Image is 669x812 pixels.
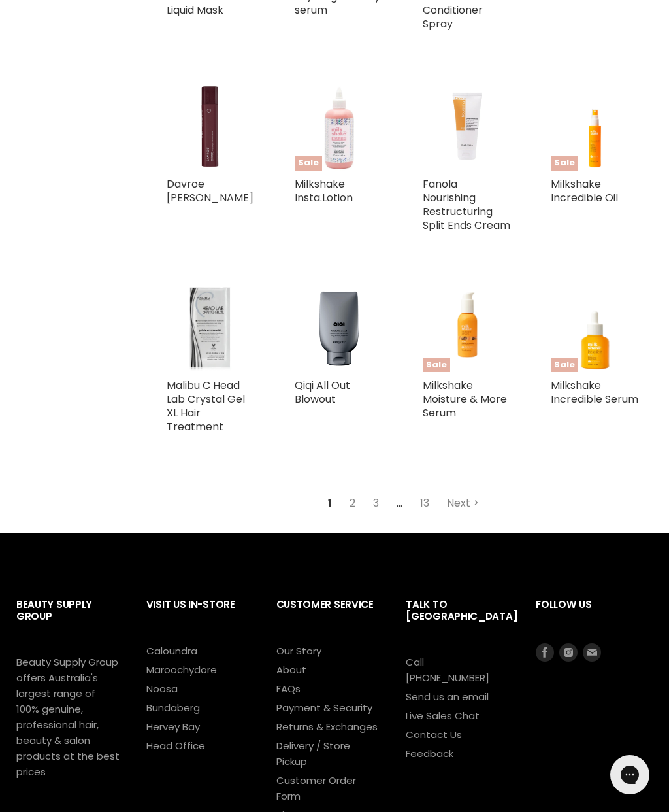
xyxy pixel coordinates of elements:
a: 3 [366,492,386,515]
a: Feedback [406,747,453,760]
a: FAQs [276,682,301,696]
h2: Visit Us In-Store [146,588,250,643]
h2: Talk to [GEOGRAPHIC_DATA] [406,588,510,654]
a: Noosa [146,682,178,696]
a: Live Sales Chat [406,709,480,722]
a: Qiqi All Out Blowout [295,378,350,407]
h2: Customer Service [276,588,380,643]
h2: Beauty Supply Group [16,588,120,654]
a: Maroochydore [146,663,217,677]
a: Malibu C Head Lab Crystal Gel XL Hair Treatment [167,378,245,434]
a: About [276,663,306,677]
a: Head Office [146,739,205,753]
a: Milkshake Moisture & More Serum [423,378,507,420]
a: Contact Us [406,728,462,741]
img: Qiqi All Out Blowout [295,283,383,372]
a: Caloundra [146,644,197,658]
a: Returns & Exchanges [276,720,378,734]
span: ... [389,492,410,515]
img: Davroe Tame Detangler [167,82,255,171]
span: Sale [295,156,322,171]
a: Milkshake Incredible Oil [551,177,618,205]
a: Call [PHONE_NUMBER] [406,655,489,685]
img: Milkshake Incredible Oil [564,82,626,171]
a: Send us an email [406,690,489,703]
a: 2 [342,492,363,515]
a: Customer Order Form [276,773,356,803]
a: Next [440,492,486,515]
a: Davroe [PERSON_NAME] [167,177,253,205]
a: Fanola Nourishing Restructuring Split Ends Cream [423,177,510,233]
a: Bundaberg [146,701,200,715]
img: Milkshake Moisture & More Serum [438,283,497,372]
a: Milkshake Incredible OilSale [551,82,640,171]
a: Milkshake Incredible SerumSale [551,283,640,372]
a: 13 [413,492,436,515]
a: Payment & Security [276,701,372,715]
a: Milkshake Moisture & More SerumSale [423,283,512,372]
span: Sale [423,358,450,373]
a: Our Story [276,644,321,658]
a: Delivery / Store Pickup [276,739,350,768]
a: Milkshake Insta.LotionSale [295,82,383,171]
iframe: Gorgias live chat messenger [604,751,656,799]
span: Sale [551,358,578,373]
span: 1 [321,492,339,515]
p: Beauty Supply Group offers Australia's largest range of 100% genuine, professional hair, beauty &... [16,654,120,780]
img: Milkshake Insta.Lotion [295,82,383,171]
img: Malibu C Head Lab Crystal Gel XL Hair Treatment [167,283,255,372]
span: Sale [551,156,578,171]
img: Milkshake Incredible Serum [553,283,638,372]
h2: Follow us [536,588,653,643]
a: Milkshake Insta.Lotion [295,177,353,205]
a: Hervey Bay [146,720,200,734]
img: Fanola Nourishing Restructuring Split Ends Cream [423,82,512,171]
a: Milkshake Incredible Serum [551,378,638,407]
